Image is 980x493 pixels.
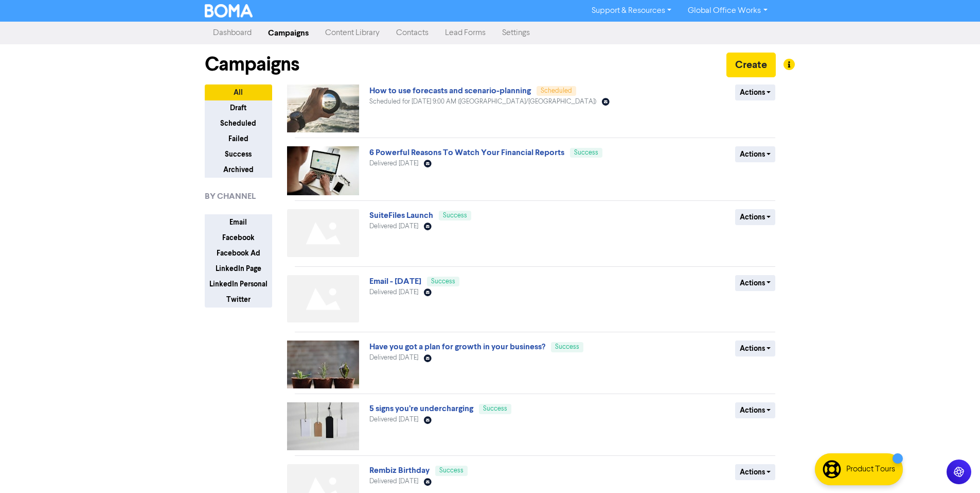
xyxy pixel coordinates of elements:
a: Dashboard [205,23,260,43]
button: Actions [735,402,776,418]
span: Success [483,405,507,412]
button: LinkedIn Page [205,261,272,277]
a: How to use forecasts and scenario-planning [369,86,531,96]
a: Content Library [317,23,388,43]
span: Success [555,344,579,350]
button: Email [205,214,272,230]
span: Success [439,467,464,474]
button: Scheduled [205,115,272,131]
a: SuiteFiles Launch [369,210,433,220]
button: All [205,84,272,100]
span: Success [443,212,467,219]
span: Delivered [DATE] [369,354,418,361]
a: Contacts [388,23,437,43]
span: Success [574,149,598,156]
button: Facebook Ad [205,245,272,261]
span: Success [431,278,455,285]
img: image_1758594123980.jpg [287,146,359,195]
a: 5 signs you’re undercharging [369,403,473,414]
span: Scheduled [541,88,572,94]
img: image_1758594195952.jpg [287,84,359,132]
img: image_1757903057238.jpg [287,341,359,388]
button: Actions [735,341,776,356]
img: image_1755657220702.jpg [287,402,359,450]
a: 6 Powerful Reasons To Watch Your Financial Reports [369,147,564,158]
span: Delivered [DATE] [369,160,418,167]
img: BOMA Logo [205,4,253,18]
span: Delivered [DATE] [369,289,418,296]
button: LinkedIn Personal [205,276,272,292]
button: Twitter [205,292,272,308]
span: Delivered [DATE] [369,478,418,485]
a: Have you got a plan for growth in your business? [369,342,545,352]
button: Failed [205,131,272,147]
button: Draft [205,100,272,116]
a: Email - [DATE] [369,276,421,286]
a: Support & Resources [583,3,680,19]
button: Actions [735,275,776,291]
span: Scheduled for [DATE] 9:00 AM ([GEOGRAPHIC_DATA]/[GEOGRAPHIC_DATA]) [369,98,596,105]
a: Lead Forms [437,23,494,43]
img: Not found [287,275,359,323]
span: BY CHANNEL [205,190,256,202]
span: Delivered [DATE] [369,416,418,423]
button: Facebook [205,230,272,246]
button: Actions [735,209,776,225]
button: Create [726,53,776,77]
a: Campaigns [260,23,317,43]
button: Actions [735,464,776,480]
span: Delivered [DATE] [369,223,418,230]
a: Settings [494,23,538,43]
button: Success [205,146,272,162]
a: Global Office Works [680,3,775,19]
button: Archived [205,162,272,178]
img: Not found [287,209,359,257]
button: Actions [735,84,776,100]
h1: Campaigns [205,53,299,76]
iframe: Chat Widget [929,444,980,493]
a: Rembiz Birthday [369,465,430,475]
button: Actions [735,146,776,162]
